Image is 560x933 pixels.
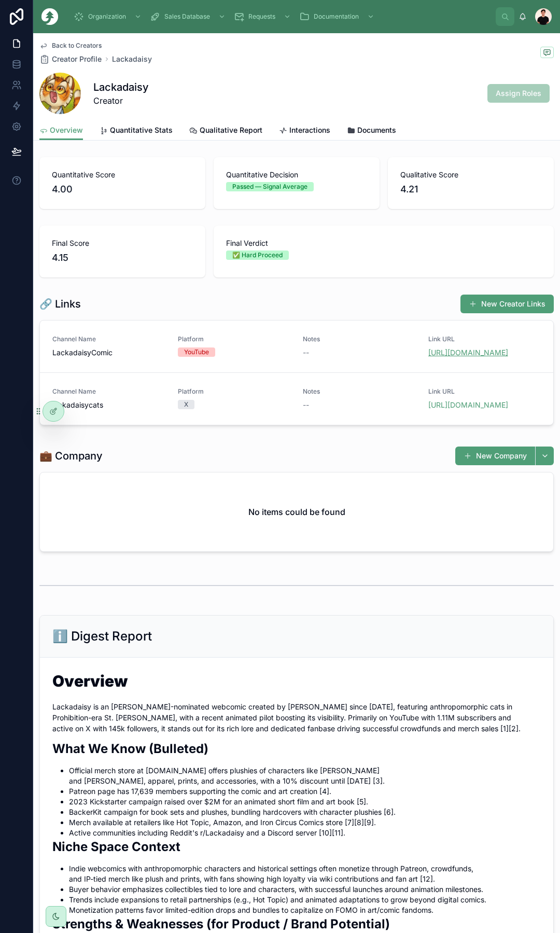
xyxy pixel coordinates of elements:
[428,348,508,357] a: [URL][DOMAIN_NAME]
[189,121,262,142] a: Qualitative Report
[52,238,193,248] span: Final Score
[39,54,102,64] a: Creator Profile
[232,182,307,191] div: Passed — Signal Average
[39,297,81,311] h1: 🔗 Links
[314,12,359,21] span: Documentation
[39,449,103,463] h1: 💼 Company
[52,54,102,64] span: Creator Profile
[52,170,193,180] span: Quantitative Score
[52,740,541,757] h2: What We Know (Bulleted)
[52,701,541,734] p: Lackadaisy is an [PERSON_NAME]-nominated webcomic created by [PERSON_NAME] since [DATE], featurin...
[69,765,541,786] li: Official merch store at [DOMAIN_NAME] offers plushies of characters like [PERSON_NAME] and [PERSO...
[69,828,541,838] li: Active communities including Reddit's r/Lackadaisy and a Discord server [10][11].
[69,786,541,797] li: Patreon page has 17,639 members supporting the comic and art creation [4].
[66,5,496,28] div: scrollable content
[41,8,58,25] img: App logo
[248,12,275,21] span: Requests
[100,121,173,142] a: Quantitative Stats
[52,387,165,396] span: Channel Name
[52,915,541,932] h2: Strengths & Weaknesses (for Product / Brand Potential)
[400,182,541,197] span: 4.21
[52,41,102,50] span: Back to Creators
[52,628,152,645] h2: ℹ️ Digest Report
[428,400,508,409] a: [URL][DOMAIN_NAME]
[88,12,126,21] span: Organization
[226,238,541,248] span: Final Verdict
[232,250,283,260] div: ✅ Hard Proceed
[50,125,83,135] span: Overview
[52,838,541,855] h2: Niche Space Context
[296,7,380,26] a: Documentation
[184,347,209,357] div: YouTube
[39,121,83,141] a: Overview
[303,400,309,410] span: --
[93,80,149,94] h1: Lackadaisy
[184,400,188,409] div: X
[52,335,165,343] span: Channel Name
[69,797,541,807] li: 2023 Kickstarter campaign raised over $2M for an animated short film and art book [5].
[428,387,541,396] span: Link URL
[226,170,367,180] span: Quantitative Decision
[178,335,291,343] span: Platform
[178,387,291,396] span: Platform
[69,884,541,895] li: Buyer behavior emphasizes collectibles tied to lore and characters, with successful launches arou...
[52,400,165,410] span: lackadaisycats
[93,94,149,107] span: Creator
[460,295,554,313] button: New Creator Links
[303,347,309,358] span: --
[164,12,210,21] span: Sales Database
[279,121,330,142] a: Interactions
[289,125,330,135] span: Interactions
[248,506,345,518] h2: No items could be found
[69,817,541,828] li: Merch available at retailers like Hot Topic, Amazon, and Iron Circus Comics store [7][8][9].
[69,895,541,905] li: Trends include expansions to retail partnerships (e.g., Hot Topic) and animated adaptations to gr...
[231,7,296,26] a: Requests
[200,125,262,135] span: Qualitative Report
[52,250,193,265] span: 4.15
[428,335,541,343] span: Link URL
[69,905,541,915] li: Monetization patterns favor limited-edition drops and bundles to capitalize on FOMO in art/comic ...
[455,447,535,465] button: New Company
[347,121,396,142] a: Documents
[303,387,416,396] span: Notes
[39,41,102,50] a: Back to Creators
[112,54,152,64] a: Lackadaisy
[147,7,231,26] a: Sales Database
[52,347,165,358] span: LackadaisyComic
[52,673,541,689] h1: Overview
[69,807,541,817] li: BackerKit campaign for book sets and plushes, bundling hardcovers with character plushies [6].
[52,182,193,197] span: 4.00
[71,7,147,26] a: Organization
[303,335,416,343] span: Notes
[69,864,541,884] li: Indie webcomics with anthropomorphic characters and historical settings often monetize through Pa...
[400,170,541,180] span: Qualitative Score
[110,125,173,135] span: Quantitative Stats
[357,125,396,135] span: Documents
